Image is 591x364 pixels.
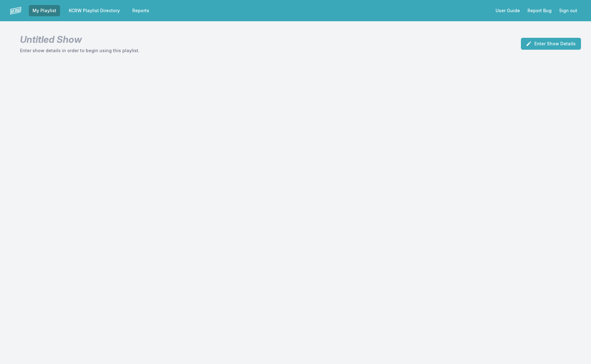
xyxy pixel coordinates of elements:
[524,5,555,16] a: Report Bug
[29,5,60,16] a: My Playlist
[20,47,140,54] p: Enter show details in order to begin using this playlist.
[521,38,581,50] button: Enter Show Details
[129,5,153,16] a: Reports
[65,5,124,16] a: KCRW Playlist Directory
[492,5,524,16] a: User Guide
[10,5,21,16] img: logo-white-87cec1fa9cbef997252546196dc51331.png
[555,5,581,16] button: Sign out
[20,34,140,45] h1: Untitled Show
